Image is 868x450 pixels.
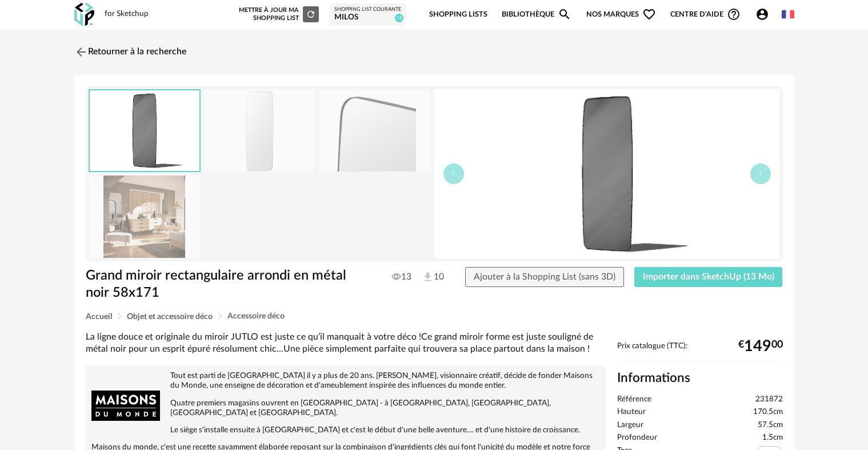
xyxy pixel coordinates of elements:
[392,271,411,282] span: 13
[237,6,319,22] div: Mettre à jour ma Shopping List
[617,395,651,405] span: Référence
[755,7,774,21] span: Account Circle icon
[86,267,370,302] h1: Grand miroir rectangulaire arrondi en métal noir 58x171
[465,267,624,288] button: Ajouter à la Shopping List (sans 3D)
[762,433,783,443] span: 1.5cm
[617,420,643,431] span: Largeur
[91,371,600,391] p: Tout est parti de [GEOGRAPHIC_DATA] il y a plus de 20 ans. [PERSON_NAME], visionnaire créatif, dé...
[334,6,401,13] div: Shopping List courante
[91,425,600,435] p: Le siège s'installe ensuite à [GEOGRAPHIC_DATA] et c'est le début d'une belle aventure.... et d'u...
[429,1,487,28] a: Shopping Lists
[502,1,571,28] a: BibliothèqueMagnify icon
[738,342,783,351] div: € 00
[617,370,783,387] h2: Informations
[558,7,571,21] span: Magnify icon
[422,271,444,284] span: 10
[90,90,199,171] img: thumbnail.png
[727,7,741,21] span: Help Circle Outline icon
[91,399,600,418] p: Quatre premiers magasins ouvrent en [GEOGRAPHIC_DATA] - à [GEOGRAPHIC_DATA], [GEOGRAPHIC_DATA], [...
[334,6,401,23] a: Shopping List courante milos 13
[758,420,783,431] span: 57.5cm
[434,89,780,258] img: thumbnail.png
[74,3,94,26] img: OXP
[395,14,403,22] span: 13
[617,433,657,443] span: Profondeur
[74,45,88,59] img: svg+xml;base64,PHN2ZyB3aWR0aD0iMjQiIGhlaWdodD0iMjQiIHZpZXdCb3g9IjAgMCAyNCAyNCIgZmlsbD0ibm9uZSIgeG...
[670,7,741,21] span: Centre d'aideHelp Circle Outline icon
[617,341,783,363] div: Prix catalogue (TTC):
[227,312,285,320] span: Accessoire déco
[474,272,615,281] span: Ajouter à la Shopping List (sans 3D)
[755,7,769,21] span: Account Circle icon
[204,90,315,172] img: grand-miroir-rectangulaire-arrondi-en-metal-noir-58x171-1000-9-17-231872_1.jpg
[334,13,401,23] div: milos
[86,312,783,321] div: Breadcrumb
[586,1,656,28] span: Nos marques
[127,313,213,321] span: Objet et accessoire déco
[617,407,646,417] span: Hauteur
[782,8,794,21] img: fr
[91,371,160,440] img: brand logo
[89,176,200,257] img: grand-miroir-rectangulaire-arrondi-en-metal-noir-58x171-1000-9-17-231872_5.jpg
[744,342,771,351] span: 149
[422,271,434,283] img: Téléchargements
[319,90,430,172] img: grand-miroir-rectangulaire-arrondi-en-metal-noir-58x171-1000-9-17-231872_3.jpg
[643,272,774,281] span: Importer dans SketchUp (13 Mo)
[634,267,783,288] button: Importer dans SketchUp (13 Mo)
[755,395,783,405] span: 231872
[642,7,656,21] span: Heart Outline icon
[105,9,149,19] div: for Sketchup
[753,407,783,417] span: 170.5cm
[74,39,186,65] a: Retourner à la recherche
[306,11,316,17] span: Refresh icon
[86,313,112,321] span: Accueil
[86,331,606,356] div: La ligne douce et originale du miroir JUTLO est juste ce qu’il manquait à votre déco !Ce grand mi...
